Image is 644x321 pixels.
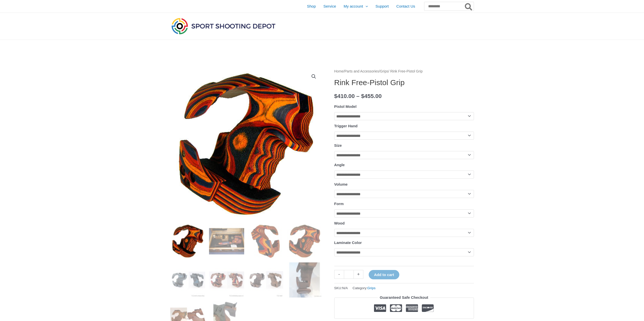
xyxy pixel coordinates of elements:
img: Sport Shooting Depot [170,17,277,35]
label: Wood [334,221,345,225]
nav: Breadcrumb [334,68,474,75]
span: Category: [352,285,376,291]
img: Rink Free-Pistol Grip [170,224,205,259]
span: $ [334,93,338,99]
bdi: 410.00 [334,93,355,99]
label: Volume [334,182,348,186]
label: Angle [334,163,345,167]
img: Rink Free-Pistol Grip - Image 6 [209,262,244,298]
button: Add to cart [369,270,399,279]
label: Laminate Color [334,240,362,245]
legend: Guaranteed Safe Checkout [378,294,430,301]
h1: Rink Free-Pistol Grip [334,78,474,87]
span: N/A [342,286,348,290]
img: Rink Free-Pistol Grip - Image 5 [170,262,205,298]
a: - [334,270,344,279]
label: Pistol Model [334,104,357,109]
span: – [356,93,360,99]
img: Rink Free-Pistol Grip [170,68,322,220]
a: Parts and Accessories [344,69,379,73]
bdi: 455.00 [361,93,382,99]
label: Form [334,202,344,206]
img: Rink Free-Pistol Grip - Image 3 [248,224,283,259]
label: Trigger Hand [334,124,358,128]
img: Rink Free-Pistol Grip - Image 2 [209,224,244,259]
label: Size [334,143,342,147]
button: Search [464,2,474,11]
img: Rink Free-Pistol Grip - Image 7 [248,262,283,298]
a: Grips [380,69,388,73]
a: View full-screen image gallery [309,72,318,81]
a: Home [334,69,344,73]
a: + [354,270,363,279]
img: Rink Free-Pistol Grip - Image 8 [287,262,322,298]
span: SKU: [334,285,348,291]
span: $ [361,93,364,99]
img: Rink Free-Pistol Grip [287,224,322,259]
input: Product quantity [344,270,354,279]
a: Grips [367,286,376,290]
